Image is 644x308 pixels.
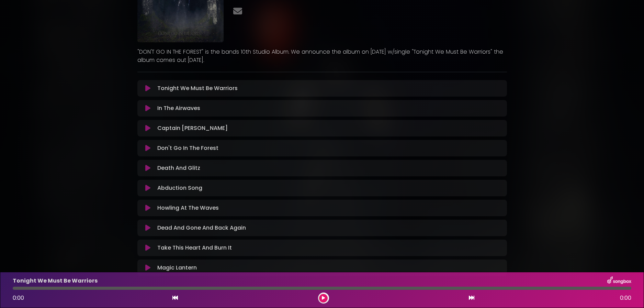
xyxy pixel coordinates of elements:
p: Take This Heart And Burn It [157,244,232,252]
p: Captain [PERSON_NAME] [157,124,228,132]
p: Howling At The Waves [157,204,219,212]
p: Abduction Song [157,184,202,192]
img: songbox-logo-white.png [607,276,631,285]
p: Magic Lantern [157,264,197,272]
p: In The Airwaves [157,104,200,112]
p: Don't Go In The Forest [157,144,218,152]
span: 0:00 [620,294,631,302]
p: Death And Glitz [157,164,200,172]
p: Dead And Gone And Back Again [157,224,246,232]
p: Tonight We Must Be Warriors [13,277,98,285]
p: "DON'T GO IN THE FOREST" is the bands 10th Studio Album. We announce the album on [DATE] w/single... [137,48,507,64]
span: 0:00 [13,294,24,302]
p: Tonight We Must Be Warriors [157,84,238,92]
